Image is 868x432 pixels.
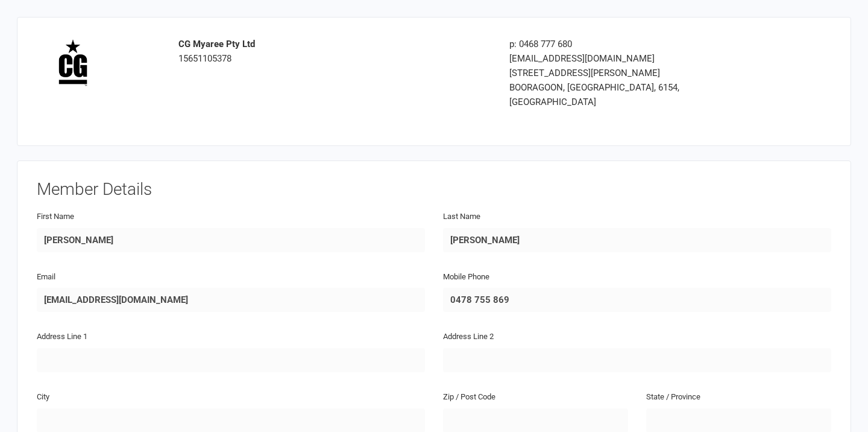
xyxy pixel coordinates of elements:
[37,391,49,404] label: City
[37,271,55,284] label: Email
[509,37,756,51] div: p: 0468 777 680
[37,180,831,199] h3: Member Details
[646,391,700,404] label: State / Province
[443,211,480,223] label: Last Name
[178,37,491,66] div: 15651105378
[178,39,255,49] strong: CG Myaree Pty Ltd
[509,80,756,109] div: BOORAGOON, [GEOGRAPHIC_DATA], 6154, [GEOGRAPHIC_DATA]
[46,37,100,91] img: image1673507001.png
[37,211,74,223] label: First Name
[443,271,489,284] label: Mobile Phone
[443,391,495,404] label: Zip / Post Code
[509,66,756,80] div: [STREET_ADDRESS][PERSON_NAME]
[443,331,494,343] label: Address Line 2
[37,331,87,343] label: Address Line 1
[509,51,756,66] div: [EMAIL_ADDRESS][DOMAIN_NAME]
